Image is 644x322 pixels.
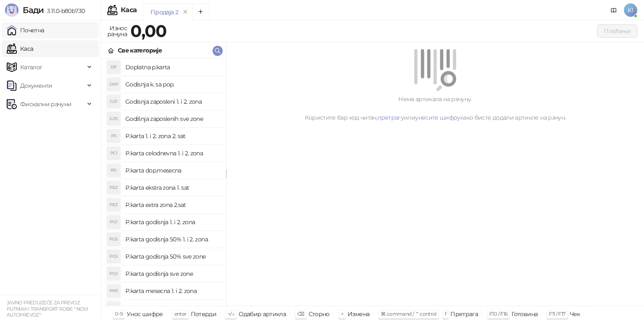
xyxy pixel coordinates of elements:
h4: P.karta godisnja 50% sve zone [125,250,219,263]
div: PG5 [107,250,120,263]
div: Потврди [191,309,217,319]
button: Add tab [192,3,209,20]
div: PM1 [107,284,120,298]
div: GZS [107,112,120,126]
span: Фискални рачуни [20,96,71,113]
h4: P.karta mesecna 1. i 2. zona [125,284,219,298]
div: Готовина [512,309,538,319]
span: ⌘ command / ⌃ control [381,311,436,317]
h4: P.karta ekstra zona 1. sat [125,181,219,194]
div: Измена [348,309,369,319]
span: Документи [20,77,52,94]
h4: Godišnja zaposlenih sve zone [125,112,219,126]
div: PGS [107,267,120,280]
h4: Doplatna p.karta [125,60,219,74]
div: DP [107,60,120,74]
div: Одабир артикла [239,309,286,319]
span: Бади [23,5,44,15]
span: ↑/↓ [228,311,234,317]
div: Износ рачуна [106,23,129,39]
h4: P.karta dop.mesecna [125,164,219,177]
h4: P.karta extra zona 2.sat [125,198,219,212]
a: Документација [607,3,621,17]
div: PEZ [107,198,120,212]
h4: P.karta godisnja sve zone [125,267,219,280]
div: Све категорије [118,46,162,55]
a: Почетна [7,22,44,39]
h4: P.karta godisnja 50% 1. i 2. zona [125,233,219,246]
div: PG5 [107,233,120,246]
h4: P.karta 1. i 2. zona 2. sat [125,129,219,143]
span: + [341,311,343,317]
span: Каталог [20,59,43,76]
strong: 0,00 [130,21,166,41]
a: Каса [7,40,33,57]
div: GZ1 [107,95,120,108]
div: Продаја 2 [151,8,178,17]
h4: P.karta godisnja 1. i 2. zona [125,215,219,229]
button: Плаћање [597,24,637,38]
div: P1I [107,129,120,143]
div: Нема артикала на рачуну. Користите бар код читач, или како бисте додали артикле на рачун. [236,94,634,122]
a: унесите шифру [415,114,460,121]
span: K1 [624,3,637,17]
div: PMS [107,301,120,315]
div: GKP [107,78,120,91]
small: JAVNO PREDUZEĆE ZA PREVOZ PUTNIKA I TRANSPORT ROBE " NOVI AUTOPREVOZ" [7,300,88,318]
span: F11 / F17 [549,311,565,317]
a: претрагу [377,114,404,121]
div: grid [101,59,226,306]
img: Logo [5,3,18,17]
span: enter [174,311,187,317]
span: 3.11.0-b80b730 [44,7,85,15]
h4: P.karta celodnevna 1. i 2. zona [125,147,219,160]
button: remove [180,8,191,16]
div: Сторно [309,309,330,319]
div: Унос шифре [127,309,163,319]
span: F10 / F16 [489,311,507,317]
h4: Godisnja zaposleni 1. i 2. zona [125,95,219,108]
div: PD [107,164,120,177]
div: Чек [570,309,580,319]
span: ⌫ [297,311,304,317]
h4: P.karta mesecna sve zone [125,301,219,315]
div: PEZ [107,181,120,194]
h4: Godisnja k. sa pop. [125,78,219,91]
div: Претрага [450,309,478,319]
span: f [445,311,446,317]
div: PC1 [107,147,120,160]
div: PG1 [107,215,120,229]
div: Каса [121,7,137,13]
span: 0-9 [115,311,122,317]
